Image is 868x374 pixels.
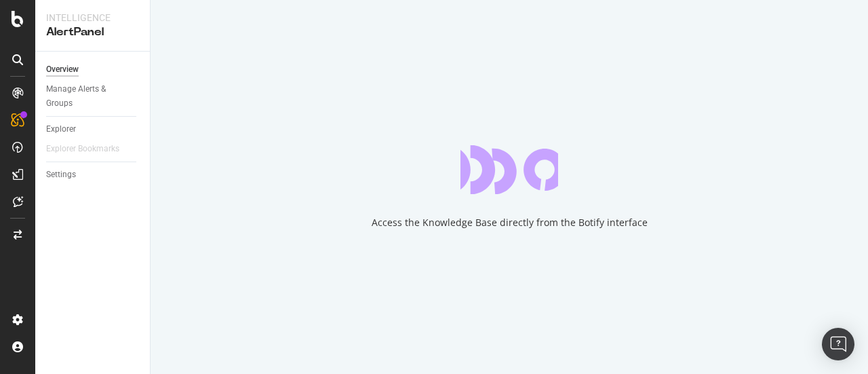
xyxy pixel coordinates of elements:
div: Open Intercom Messenger [822,328,854,360]
a: Manage Alerts & Groups [46,82,140,111]
div: animation [460,145,558,194]
div: Intelligence [46,11,139,24]
div: Explorer Bookmarks [46,142,119,156]
div: Access the Knowledge Base directly from the Botify interface [372,216,648,229]
a: Settings [46,168,140,182]
a: Explorer [46,122,140,136]
div: Manage Alerts & Groups [46,82,127,111]
div: Overview [46,62,79,77]
div: AlertPanel [46,24,139,40]
div: Settings [46,168,76,182]
a: Explorer Bookmarks [46,142,133,156]
div: Explorer [46,122,76,136]
a: Overview [46,62,140,77]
